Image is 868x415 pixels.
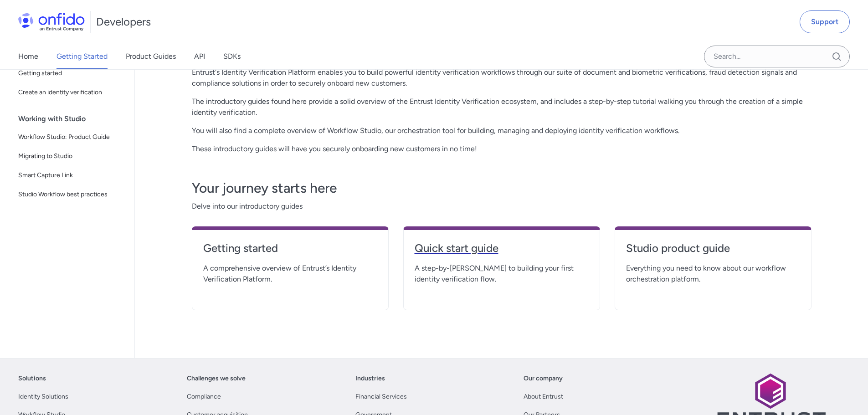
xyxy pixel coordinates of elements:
[192,143,812,154] p: These introductory guides will have you securely onboarding new customers in no time!
[18,44,38,69] a: Home
[355,391,407,402] a: Financial Services
[415,263,589,285] span: A step-by-[PERSON_NAME] to building your first identity verification flow.
[18,189,123,200] span: Studio Workflow best practices
[626,263,800,285] span: Everything you need to know about our workflow orchestration platform.
[192,67,812,89] p: Entrust's Identity Verification Platform enables you to build powerful identity verification work...
[626,241,800,263] a: Studio product guide
[203,241,377,256] h4: Getting started
[524,373,563,384] a: Our company
[15,64,127,82] a: Getting started
[126,44,176,69] a: Product Guides
[203,241,377,263] a: Getting started
[18,110,131,128] div: Working with Studio
[415,241,589,263] a: Quick start guide
[18,132,123,143] span: Workflow Studio: Product Guide
[18,68,123,79] span: Getting started
[15,166,127,184] a: Smart Capture Link
[18,170,123,181] span: Smart Capture Link
[355,373,385,384] a: Industries
[192,179,812,197] h3: Your journey starts here
[187,391,221,402] a: Compliance
[192,125,812,136] p: You will also find a complete overview of Workflow Studio, our orchestration tool for building, m...
[194,44,205,69] a: API
[18,151,123,162] span: Migrating to Studio
[96,15,151,29] h1: Developers
[56,44,108,69] a: Getting Started
[15,147,127,165] a: Migrating to Studio
[203,263,377,285] span: A comprehensive overview of Entrust’s Identity Verification Platform.
[524,391,563,402] a: About Entrust
[18,373,46,384] a: Solutions
[223,44,241,69] a: SDKs
[704,46,850,67] input: Onfido search input field
[15,185,127,204] a: Studio Workflow best practices
[415,241,589,256] h4: Quick start guide
[626,241,800,256] h4: Studio product guide
[187,373,246,384] a: Challenges we solve
[18,87,123,98] span: Create an identity verification
[15,83,127,102] a: Create an identity verification
[18,391,68,402] a: Identity Solutions
[800,10,850,33] a: Support
[15,128,127,146] a: Workflow Studio: Product Guide
[192,96,812,118] p: The introductory guides found here provide a solid overview of the Entrust Identity Verification ...
[192,201,812,212] span: Delve into our introductory guides
[18,13,85,31] img: Onfido Logo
